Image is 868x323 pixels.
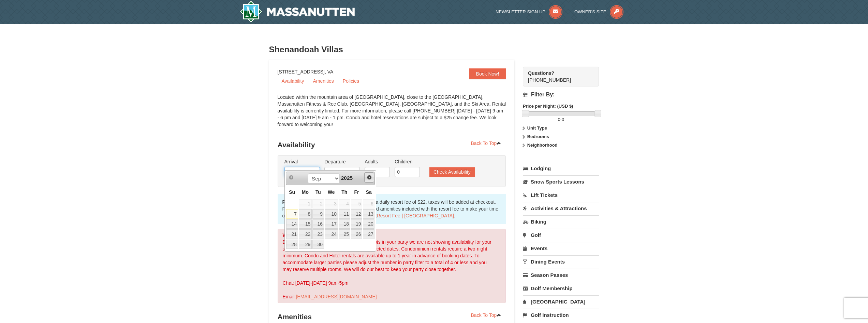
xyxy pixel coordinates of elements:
[312,240,324,249] a: 30
[341,175,353,181] span: 2025
[286,219,298,229] a: 14
[341,189,347,195] span: Thursday
[523,269,599,281] a: Season Passes
[299,219,312,229] a: 15
[363,199,374,209] span: 6
[278,94,506,135] div: Located within the mountain area of [GEOGRAPHIC_DATA], close to the [GEOGRAPHIC_DATA], Massanutte...
[278,194,506,224] div: the nightly rates below include a daily resort fee of $22, taxes will be added at checkout. For m...
[523,255,599,268] a: Dining Events
[339,229,350,239] a: 25
[286,240,298,249] a: 28
[312,199,324,209] span: 2
[325,199,338,209] span: 3
[283,232,313,238] strong: We are sorry!
[312,219,324,229] a: 16
[574,9,623,14] a: Owner's Site
[309,76,338,86] a: Amenities
[299,209,312,219] a: 8
[558,117,560,122] span: 0
[523,282,599,295] a: Golf Membership
[328,189,335,195] span: Wednesday
[286,209,298,219] a: 7
[366,189,372,195] span: Saturday
[240,1,355,23] img: Massanutten Resort Logo
[324,158,360,165] label: Departure
[429,167,475,177] button: Check Availability
[289,175,294,180] span: Prev
[523,104,573,109] strong: Price per Night: (USD $)
[523,242,599,255] a: Events
[286,229,298,239] a: 21
[527,143,558,148] strong: Neighborhood
[269,43,599,56] h3: Shenandoah Villas
[364,172,374,183] a: Next
[325,209,338,219] a: 10
[312,229,324,239] a: 23
[325,229,338,239] a: 24
[351,219,363,229] a: 19
[354,189,359,195] span: Friday
[523,189,599,201] a: Lift Tickets
[469,68,506,79] a: Book Now!
[339,209,350,219] a: 11
[523,309,599,321] a: Golf Instruction
[367,175,372,180] span: Next
[365,158,390,165] label: Adults
[302,189,309,195] span: Monday
[351,229,363,239] a: 26
[363,219,374,229] a: 20
[282,199,310,205] strong: Please note:
[574,9,606,14] span: Owner's Site
[363,209,374,219] a: 13
[312,209,324,219] a: 9
[523,92,599,98] h4: Filter By:
[351,199,363,209] span: 5
[296,294,377,299] a: [EMAIL_ADDRESS][DOMAIN_NAME]
[395,158,420,165] label: Children
[496,9,562,14] a: Newsletter Sign Up
[278,229,506,303] div: Due to the dates selected or number of guests in your party we are not showing availability for y...
[527,125,547,131] strong: Unit Type
[240,1,355,23] a: Massanutten Resort
[528,70,587,83] span: [PHONE_NUMBER]
[339,199,350,209] span: 4
[467,138,506,148] a: Back To Top
[351,209,363,219] a: 12
[339,76,363,86] a: Policies
[299,240,312,249] a: 29
[523,229,599,241] a: Golf
[562,117,564,122] span: 0
[284,158,320,165] label: Arrival
[467,310,506,320] a: Back To Top
[339,219,350,229] a: 18
[325,219,338,229] a: 17
[278,138,506,152] h3: Availability
[523,295,599,308] a: [GEOGRAPHIC_DATA]
[299,229,312,239] a: 22
[287,173,296,182] a: Prev
[523,116,599,123] label: -
[289,189,295,195] span: Sunday
[528,70,554,76] strong: Questions?
[496,9,545,14] span: Newsletter Sign Up
[315,189,321,195] span: Tuesday
[363,229,374,239] a: 27
[523,162,599,175] a: Lodging
[523,215,599,228] a: Biking
[527,134,549,139] strong: Bedrooms
[278,76,308,86] a: Availability
[523,175,599,188] a: Snow Sports Lessons
[377,213,454,218] a: Resort Fee | [GEOGRAPHIC_DATA]
[523,202,599,215] a: Activities & Attractions
[299,199,312,209] span: 1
